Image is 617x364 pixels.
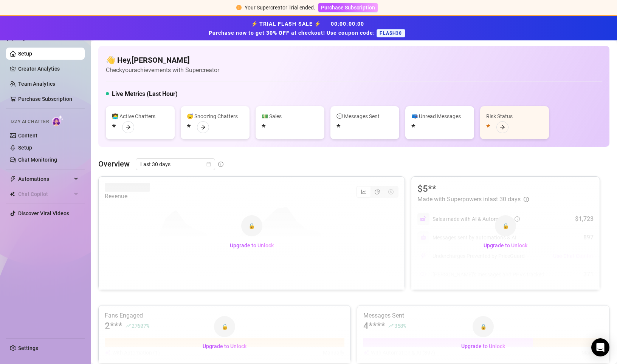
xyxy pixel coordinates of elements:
[224,239,280,251] button: Upgrade to Unlock
[18,51,32,57] a: Setup
[500,125,505,130] span: arrow-right
[200,125,206,130] span: arrow-right
[10,191,15,197] img: Chat Copilot
[484,242,527,248] span: Upgrade to Unlock
[18,133,37,139] a: Content
[591,338,609,356] div: Open Intercom Messenger
[241,215,262,236] div: 🔒
[18,81,55,87] a: Team Analytics
[318,5,378,11] a: Purchase Subscription
[473,316,494,337] div: 🔒
[477,239,533,251] button: Upgrade to Unlock
[236,5,242,10] span: exclamation-circle
[321,5,375,11] span: Purchase Subscription
[461,343,505,349] span: Upgrade to Unlock
[18,210,69,216] a: Discover Viral Videos
[18,63,79,75] a: Creator Analytics
[411,112,468,120] div: 📪 Unread Messages
[486,112,543,120] div: Risk Status
[18,96,72,102] a: Purchase Subscription
[18,157,57,163] a: Chat Monitoring
[98,158,130,170] article: Overview
[495,215,516,236] div: 🔒
[18,145,32,151] a: Setup
[140,159,211,170] span: Last 30 days
[262,112,318,120] div: 💵 Sales
[377,29,405,37] span: FLASH30
[18,345,38,351] a: Settings
[209,30,377,36] strong: Purchase now to get 30% OFF at checkout! Use coupon code:
[197,340,253,352] button: Upgrade to Unlock
[206,162,211,167] span: calendar
[126,125,131,130] span: arrow-right
[112,89,178,99] h5: Live Metrics (Last Hour)
[18,173,72,185] span: Automations
[336,112,393,120] div: 💬 Messages Sent
[318,3,378,12] button: Purchase Subscription
[214,316,235,337] div: 🔒
[209,21,408,36] strong: ⚡ TRIAL FLASH SALE ⚡
[203,343,246,349] span: Upgrade to Unlock
[187,112,243,120] div: 😴 Snoozing Chatters
[455,340,511,352] button: Upgrade to Unlock
[106,55,219,65] h4: 👋 Hey, [PERSON_NAME]
[245,5,315,11] span: Your Supercreator Trial ended.
[112,112,169,120] div: 👩‍💻 Active Chatters
[106,65,219,75] article: Check your achievements with Supercreator
[230,242,274,248] span: Upgrade to Unlock
[18,188,72,200] span: Chat Copilot
[10,176,16,182] span: thunderbolt
[331,21,364,27] span: 00 : 00 : 00 : 00
[11,118,49,125] span: Izzy AI Chatter
[52,115,64,126] img: AI Chatter
[218,162,223,167] span: info-circle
